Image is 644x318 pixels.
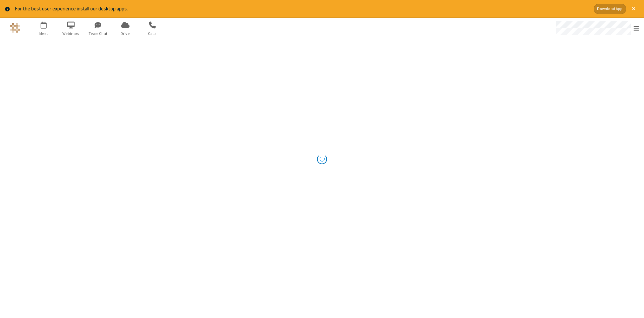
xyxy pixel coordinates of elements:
div: For the best user experience install our desktop apps. [15,5,589,13]
span: Meet [31,31,56,37]
span: Webinars [58,31,84,37]
button: Download App [594,4,626,14]
span: Calls [140,31,165,37]
span: Team Chat [86,31,111,37]
img: QA Selenium DO NOT DELETE OR CHANGE [10,23,20,33]
span: Drive [113,31,138,37]
div: Open menu [549,18,644,38]
button: Logo [2,18,28,38]
button: Close alert [629,4,639,14]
